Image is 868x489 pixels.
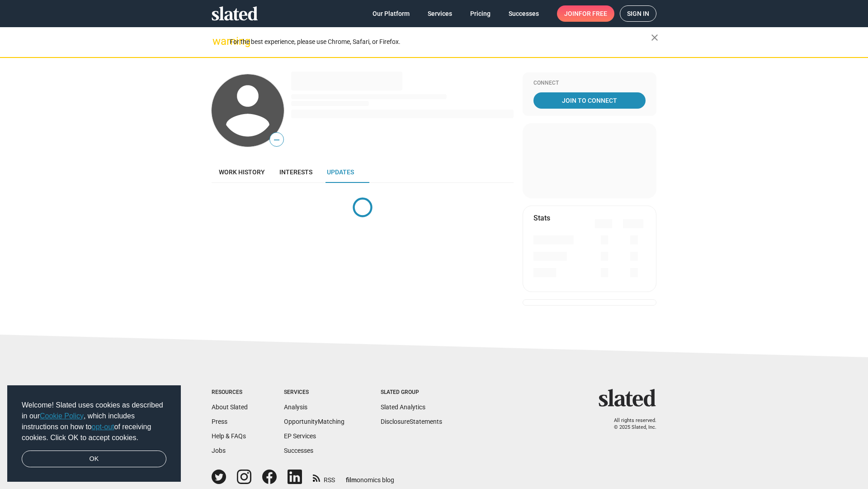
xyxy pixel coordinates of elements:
mat-icon: close [649,32,660,43]
a: Jobs [212,447,226,454]
span: Join To Connect [535,92,644,109]
a: Services [420,5,459,22]
a: Slated Analytics [381,403,425,411]
a: Joinfor free [557,5,614,22]
span: Work history [219,168,265,176]
a: Updates [320,161,361,183]
span: Services [428,5,452,22]
a: OpportunityMatching [284,418,344,425]
span: for free [579,5,607,22]
a: DisclosureStatements [381,418,442,425]
div: Resources [212,389,248,396]
span: Interests [279,168,312,176]
a: Interests [272,161,320,183]
div: For the best experience, please use Chrome, Safari, or Firefox. [230,36,651,48]
a: Pricing [463,5,498,22]
a: Analysis [284,403,307,411]
a: dismiss cookie message [22,451,166,468]
p: All rights reserved. © 2025 Slated, Inc. [604,417,656,431]
a: Help & FAQs [212,432,246,440]
a: Press [212,418,227,425]
span: Successes [509,5,539,22]
span: — [270,134,283,146]
span: Sign in [627,6,649,21]
span: Our Platform [373,5,410,22]
div: Slated Group [381,389,442,396]
span: Pricing [470,5,491,22]
span: Updates [327,168,354,176]
a: RSS [313,470,335,484]
div: cookieconsent [7,385,181,482]
span: Join [564,5,607,22]
a: EP Services [284,432,316,440]
a: About Slated [212,403,248,411]
div: Services [284,389,344,396]
a: Our Platform [365,5,417,22]
a: Successes [284,447,313,454]
a: opt-out [92,423,114,431]
a: Cookie Policy [40,412,84,420]
span: Welcome! Slated uses cookies as described in our , which includes instructions on how to of recei... [22,400,166,443]
a: Join To Connect [533,92,646,109]
mat-icon: warning [212,36,223,47]
mat-card-title: Stats [533,213,550,223]
a: Work history [212,161,272,183]
span: film [346,476,357,484]
a: filmonomics blog [346,469,394,484]
a: Successes [501,5,546,22]
a: Sign in [620,5,656,22]
div: Connect [533,80,646,87]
